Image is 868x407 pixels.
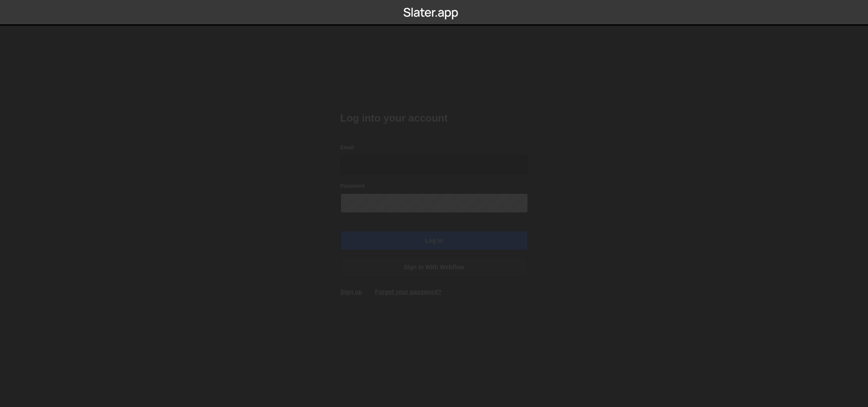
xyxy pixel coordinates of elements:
[340,143,354,152] label: Email
[340,231,528,250] input: Log in
[340,257,528,277] a: Sign in with Webflow
[340,288,362,295] a: Sign up
[375,288,441,295] a: Forgot your password?
[340,182,365,190] label: Password
[340,111,528,125] h2: Log into your account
